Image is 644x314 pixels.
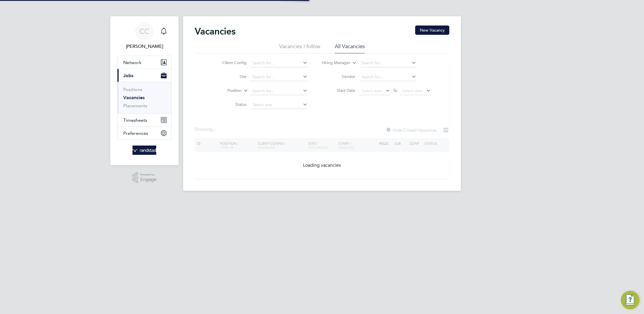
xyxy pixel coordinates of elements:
span: Engage [140,177,157,182]
a: CC[PERSON_NAME] [117,22,172,50]
a: Placements [123,103,147,108]
a: Powered byEngage [132,172,157,183]
label: Hiring Manager [317,60,350,66]
span: Network [123,60,141,65]
button: New Vacancy [415,26,449,35]
li: All Vacancies [335,43,365,53]
span: Preferences [123,130,148,136]
button: Jobs [117,69,171,82]
a: Go to home page [117,146,172,155]
span: To [391,87,399,94]
li: Vacancies I follow [279,43,320,53]
nav: Main navigation [110,16,179,165]
label: Hide Closed Vacancies [386,127,437,133]
label: Position [208,88,242,94]
input: Search for... [359,73,416,81]
span: ... [213,126,216,132]
span: Select date [361,88,382,93]
span: Jobs [123,73,133,78]
img: randstad-logo-retina.png [133,146,157,155]
button: Engage Resource Center [621,291,639,309]
button: Network [117,56,171,69]
label: Vendor [322,74,355,79]
div: Showing [195,126,217,133]
span: Select date [402,88,423,93]
input: Search for... [251,73,308,81]
button: Preferences [117,127,171,139]
span: Powered by [140,172,157,177]
span: CC [139,28,149,35]
h2: Vacancies [195,26,235,37]
label: Status [213,102,246,107]
label: Site [213,74,246,79]
label: Client Config [213,60,246,65]
input: Search for... [251,59,308,67]
span: Timesheets [123,117,147,123]
span: Corbon Clarke-Selby [117,43,172,50]
input: Select one [251,101,308,109]
label: Start Date [322,88,355,93]
div: Jobs [117,82,171,113]
input: Search for... [359,59,416,67]
input: Search for... [251,87,308,95]
a: Positions [123,87,142,92]
a: Vacancies [123,95,145,100]
button: Timesheets [117,114,171,126]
